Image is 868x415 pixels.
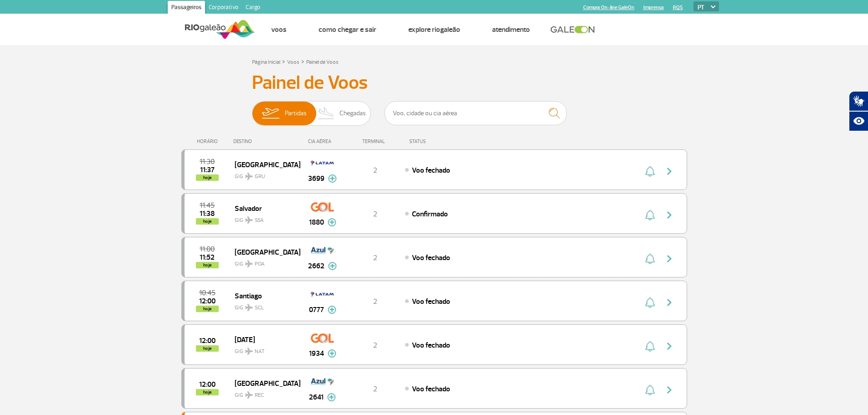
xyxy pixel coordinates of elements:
[645,384,655,395] img: sino-painel-voo.svg
[328,218,336,226] img: mais-info-painel-voo.svg
[245,260,253,267] img: destiny_airplane.svg
[412,384,450,394] span: Voo fechado
[200,254,215,261] span: 2025-08-26 11:52:18
[373,253,377,262] span: 2
[245,391,253,399] img: destiny_airplane.svg
[255,216,264,225] span: SSA
[199,298,216,304] span: 2025-08-26 12:00:00
[196,389,219,395] span: hoje
[306,59,339,66] a: Painel de Voos
[285,102,307,125] span: Partidas
[235,333,293,345] span: [DATE]
[643,5,664,10] a: Imprensa
[412,166,450,175] span: Voo fechado
[255,348,265,356] span: NAT
[645,297,655,308] img: sino-painel-voo.svg
[199,290,216,296] span: 2025-08-26 10:45:00
[373,297,377,306] span: 2
[345,138,405,144] div: TERMINAL
[309,217,324,228] span: 1880
[664,341,675,352] img: seta-direita-painel-voo.svg
[235,211,293,225] span: GIG
[308,261,324,272] span: 2662
[205,1,242,15] a: Corporativo
[313,102,340,125] img: slider-desembarque
[252,59,280,66] a: Página Inicial
[373,166,377,175] span: 2
[255,260,265,268] span: POA
[645,166,655,177] img: sino-painel-voo.svg
[309,392,324,403] span: 2641
[408,25,460,34] a: Explore RIOgaleão
[196,218,219,225] span: hoje
[645,253,655,264] img: sino-painel-voo.svg
[664,297,675,308] img: seta-direita-painel-voo.svg
[235,159,293,170] span: [GEOGRAPHIC_DATA]
[245,304,253,311] img: destiny_airplane.svg
[235,343,293,356] span: GIG
[235,299,293,312] span: GIG
[196,306,219,312] span: hoje
[328,174,337,183] img: mais-info-painel-voo.svg
[245,173,253,180] img: destiny_airplane.svg
[339,102,366,125] span: Chegadas
[405,138,479,144] div: STATUS
[255,304,264,312] span: SCL
[199,338,216,344] span: 2025-08-26 12:00:00
[664,210,675,220] img: seta-direita-painel-voo.svg
[235,246,293,258] span: [GEOGRAPHIC_DATA]
[645,341,655,352] img: sino-painel-voo.svg
[233,138,300,144] div: DESTINO
[301,56,304,67] a: >
[200,167,215,173] span: 2025-08-26 11:37:56
[664,384,675,395] img: seta-direita-painel-voo.svg
[373,341,377,350] span: 2
[245,348,253,355] img: destiny_airplane.svg
[645,210,655,220] img: sino-painel-voo.svg
[271,25,287,34] a: Voos
[664,253,675,264] img: seta-direita-painel-voo.svg
[412,210,448,219] span: Confirmado
[255,173,265,181] span: GRU
[196,262,219,268] span: hoje
[200,210,215,217] span: 2025-08-26 11:38:00
[673,5,683,10] a: RQS
[287,59,299,66] a: Voos
[412,297,450,306] span: Voo fechado
[255,391,264,400] span: REC
[235,386,293,400] span: GIG
[199,381,216,388] span: 2025-08-26 12:00:00
[412,341,450,350] span: Voo fechado
[235,202,293,214] span: Salvador
[328,349,336,358] img: mais-info-painel-voo.svg
[327,393,336,401] img: mais-info-painel-voo.svg
[200,159,215,165] span: 2025-08-26 11:30:00
[328,262,337,270] img: mais-info-painel-voo.svg
[300,138,345,144] div: CIA AÉREA
[252,72,616,94] h3: Painel de Voos
[849,91,868,131] div: Plugin de acessibilidade da Hand Talk.
[245,216,253,224] img: destiny_airplane.svg
[200,202,215,209] span: 2025-08-26 11:45:00
[235,255,293,268] span: GIG
[385,101,567,125] input: Voo, cidade ou cia aérea
[583,5,634,10] a: Compra On-line GaleOn
[849,91,868,111] button: Abrir tradutor de língua de sinais.
[373,384,377,394] span: 2
[256,102,285,125] img: slider-embarque
[196,345,219,352] span: hoje
[184,138,234,144] div: HORÁRIO
[235,290,293,302] span: Santiago
[849,111,868,131] button: Abrir recursos assistivos.
[373,210,377,219] span: 2
[168,1,205,15] a: Passageiros
[242,1,264,15] a: Cargo
[235,168,293,181] span: GIG
[412,253,450,262] span: Voo fechado
[309,304,324,315] span: 0777
[282,56,285,67] a: >
[308,173,324,184] span: 3699
[492,25,530,34] a: Atendimento
[235,377,293,389] span: [GEOGRAPHIC_DATA]
[200,246,215,252] span: 2025-08-26 11:00:00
